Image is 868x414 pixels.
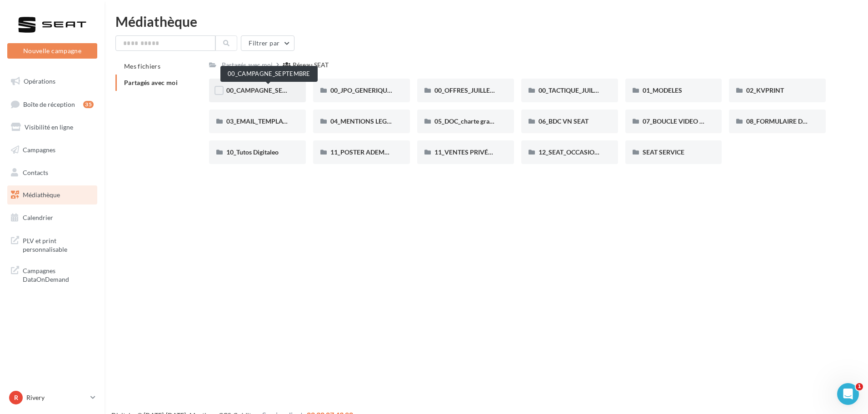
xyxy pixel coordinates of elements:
button: Nouvelle campagne [7,43,97,59]
span: 00_OFFRES_JUILLET AOÛT [434,86,513,94]
span: 00_TACTIQUE_JUILLET AOÛT [539,86,624,94]
span: Contacts [23,168,48,176]
a: Boîte de réception35 [5,95,99,114]
a: Campagnes [5,140,99,160]
span: 1 [856,383,863,390]
span: SEAT SERVICE [643,148,684,156]
span: 07_BOUCLE VIDEO ECRAN SHOWROOM [643,117,763,125]
a: Calendrier [5,208,99,227]
span: 11_VENTES PRIVÉES SEAT [434,148,512,156]
div: 35 [83,101,94,108]
span: 06_BDC VN SEAT [539,117,589,125]
a: Opérations [5,72,99,91]
div: 00_CAMPAGNE_SEPTEMBRE [220,66,318,82]
span: 03_EMAIL_TEMPLATE HTML SEAT [226,117,325,125]
iframe: Intercom live chat [837,383,859,405]
span: Médiathèque [23,191,60,199]
span: 12_SEAT_OCCASIONS_GARANTIES [539,148,641,156]
p: Rivery [26,393,87,402]
a: Visibilité en ligne [5,118,99,137]
span: R [14,393,18,402]
span: Calendrier [23,214,53,221]
div: Partagés avec moi [222,60,273,70]
span: Campagnes [23,146,55,154]
div: Médiathèque [115,15,857,28]
span: 10_Tutos Digitaleo [226,148,279,156]
span: 01_MODELES [643,86,682,94]
span: 05_DOC_charte graphique + Guidelines [434,117,545,125]
span: Opérations [24,77,55,85]
span: 02_KVPRINT [746,86,784,94]
span: Campagnes DataOnDemand [23,264,94,284]
span: PLV et print personnalisable [23,234,94,254]
span: 00_CAMPAGNE_SEPTEMBRE [226,86,311,94]
span: 00_JPO_GENERIQUE IBIZA ARONA [330,86,433,94]
a: R Rivery [7,389,97,406]
button: Filtrer par [241,35,294,51]
span: Visibilité en ligne [25,123,73,131]
div: Réseau SEAT [293,60,329,70]
a: Contacts [5,163,99,182]
span: 11_POSTER ADEME SEAT [330,148,404,156]
span: 04_MENTIONS LEGALES OFFRES PRESSE [330,117,451,125]
span: Partagés avec moi [124,79,178,86]
a: PLV et print personnalisable [5,231,99,258]
span: Mes fichiers [124,62,160,70]
a: Médiathèque [5,185,99,205]
a: Campagnes DataOnDemand [5,261,99,288]
span: Boîte de réception [23,100,75,108]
